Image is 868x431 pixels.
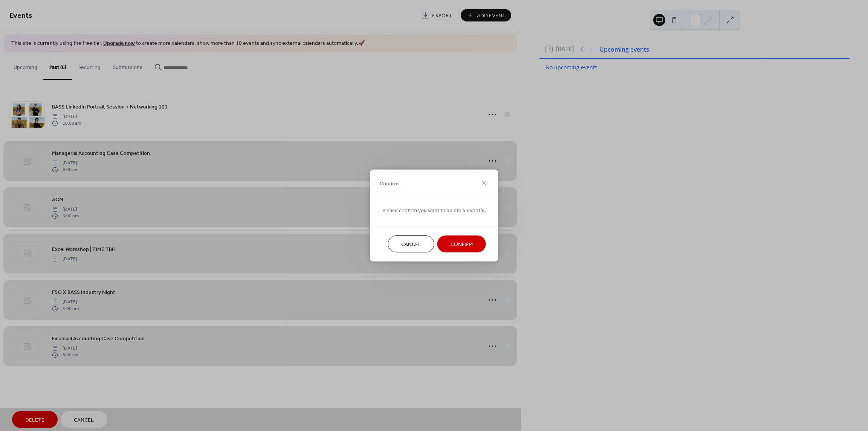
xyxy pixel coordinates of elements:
[382,207,486,215] span: Please confirm you want to delete 5 event(s.
[451,241,473,249] span: Confirm
[401,241,421,249] span: Cancel
[379,180,399,188] span: Confirm
[388,235,434,252] button: Cancel
[437,235,486,252] button: Confirm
